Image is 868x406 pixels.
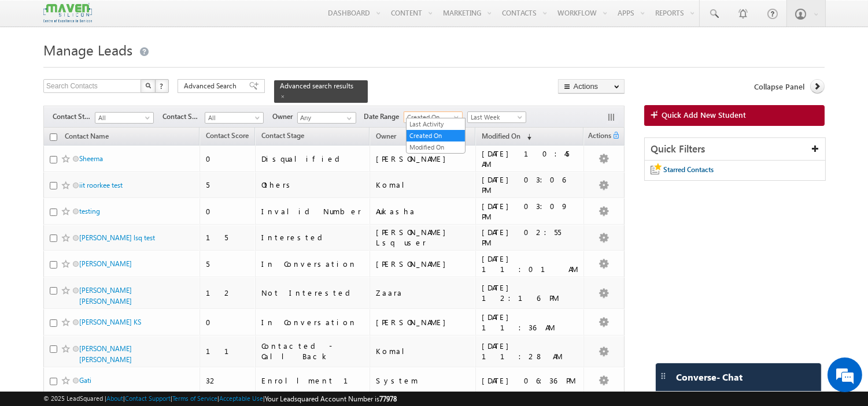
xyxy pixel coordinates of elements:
[662,110,746,120] span: Quick Add New Student
[53,111,95,122] span: Contact Stage
[265,394,397,403] span: Your Leadsquared Account Number is
[482,132,520,140] span: Modified On
[376,346,470,356] div: Komal
[376,317,470,327] div: [PERSON_NAME]
[280,81,353,90] span: Advanced search results
[261,259,364,269] div: In Conversation
[341,113,355,124] a: Show All Items
[404,111,463,123] a: Created On
[261,288,364,298] div: Not Interested
[261,206,364,217] div: Invalid Number
[200,129,254,144] a: Contact Score
[261,375,364,386] div: Enrollment 1
[407,142,465,152] a: Modified On
[376,154,470,164] div: [PERSON_NAME]
[376,132,396,140] span: Owner
[205,113,260,123] span: All
[482,282,578,303] div: [DATE] 12:16 PM
[376,227,470,248] div: [PERSON_NAME] Lsq user
[206,206,250,217] div: 0
[206,346,250,356] div: 11
[522,132,531,141] span: (sorted descending)
[645,138,825,161] div: Quick Filters
[261,180,364,190] div: Others
[376,206,470,217] div: Aukasha
[43,3,92,23] img: Custom Logo
[261,341,364,362] div: Contacted - Call Back
[376,375,470,386] div: System
[125,394,171,402] a: Contact Support
[184,81,240,91] span: Advanced Search
[206,232,250,243] div: 15
[256,129,310,144] a: Contact Stage
[79,376,91,385] a: Gati
[406,118,466,154] ul: Created On
[482,201,578,222] div: [DATE] 03:09 PM
[754,81,804,92] span: Collapse Panel
[468,112,523,122] span: Last Week
[379,394,397,403] span: 77978
[376,180,470,190] div: Komal
[364,111,404,122] span: Date Range
[59,130,114,145] a: Contact Name
[663,165,714,174] span: Starred Contacts
[376,259,470,269] div: [PERSON_NAME]
[206,259,250,269] div: 5
[79,233,155,242] a: [PERSON_NAME] lsq test
[261,317,364,327] div: In Conversation
[206,375,250,386] div: 32
[79,207,100,215] a: testing
[172,394,217,402] a: Terms of Service
[261,232,364,243] div: Interested
[219,394,263,402] a: Acceptable Use
[43,393,397,404] span: © 2025 LeadSquared | | | | |
[482,341,578,362] div: [DATE] 11:28 AM
[145,83,151,88] img: Search
[584,129,612,144] span: Actions
[407,131,465,141] a: Created On
[407,119,465,129] a: Last Activity
[644,105,825,126] a: Quick Add New Student
[155,79,169,93] button: ?
[659,371,668,381] img: carter-drag
[79,181,123,189] a: iit roorkee test
[79,286,132,306] a: [PERSON_NAME] [PERSON_NAME]
[95,112,154,124] a: All
[376,288,470,298] div: Zaara
[206,180,250,190] div: 5
[43,40,132,59] span: Manage Leads
[79,318,141,326] a: [PERSON_NAME] KS
[482,312,578,333] div: [DATE] 11:36 AM
[558,79,625,94] button: Actions
[95,113,150,123] span: All
[467,111,526,123] a: Last Week
[676,372,743,382] span: Converse - Chat
[482,148,578,169] div: [DATE] 10:45 AM
[482,174,578,195] div: [DATE] 03:06 PM
[50,133,57,141] input: Check all records
[482,227,578,248] div: [DATE] 02:55 PM
[272,111,297,122] span: Owner
[206,131,249,140] span: Contact Score
[79,259,132,268] a: [PERSON_NAME]
[106,394,123,402] a: About
[205,112,264,124] a: All
[162,111,205,122] span: Contact Source
[482,375,578,386] div: [DATE] 06:36 PM
[261,154,364,164] div: Disqualified
[206,288,250,298] div: 12
[297,112,356,124] input: Type to Search
[79,154,103,163] a: Sheema
[404,112,459,122] span: Created On
[206,317,250,327] div: 0
[160,81,165,91] span: ?
[261,131,304,140] span: Contact Stage
[79,344,132,364] a: [PERSON_NAME] [PERSON_NAME]
[476,129,537,144] a: Modified On (sorted descending)
[482,254,578,274] div: [DATE] 11:01 AM
[206,154,250,164] div: 0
